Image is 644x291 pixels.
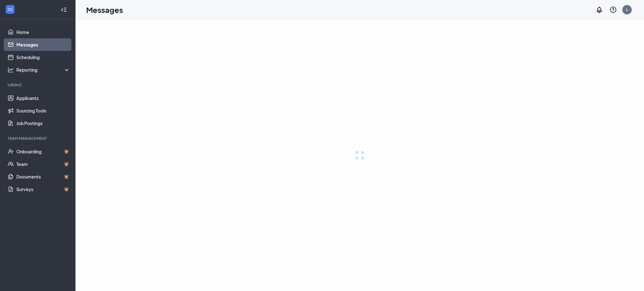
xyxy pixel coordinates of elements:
a: DocumentsCrown [16,170,70,183]
a: Scheduling [16,51,70,63]
svg: Analysis [8,67,14,73]
a: Sourcing Tools [16,104,70,117]
svg: Notifications [596,6,603,14]
svg: Collapse [61,7,67,13]
svg: WorkstreamLogo [7,6,13,13]
div: Reporting [16,67,70,73]
h1: Messages [86,4,123,15]
a: Applicants [16,92,70,104]
a: Job Postings [16,117,70,129]
div: L [626,7,628,12]
div: Team Management [8,136,69,141]
a: OnboardingCrown [16,145,70,158]
svg: QuestionInfo [609,6,617,14]
a: SurveysCrown [16,183,70,195]
a: Home [16,26,70,38]
a: TeamCrown [16,158,70,170]
div: Hiring [8,82,69,88]
a: Messages [16,38,70,51]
